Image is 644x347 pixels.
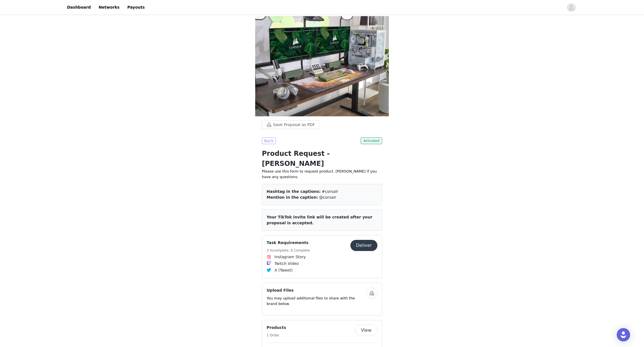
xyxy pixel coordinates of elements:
[267,325,286,331] h4: Products
[322,189,338,194] span: #corsair
[262,120,319,129] button: Save Proposal as PDF
[255,16,389,116] img: campaign image
[350,240,377,251] button: Deliver
[262,235,382,278] div: Task Requirements
[267,195,318,200] span: Mention in the caption:
[95,1,123,14] a: Networks
[274,267,292,273] span: X (Tweet)
[274,261,299,267] span: Twitch Video
[617,328,630,341] div: Open Intercom Messenger
[267,333,286,338] h5: 1 Order
[262,169,382,179] p: Please use this form to request product. [PERSON_NAME] if you have any questions.
[124,1,148,14] a: Payouts
[267,255,271,259] img: Instagram Icon
[361,137,382,144] span: Activated
[262,137,276,144] button: Back
[267,240,310,246] h4: Task Requirements
[267,215,372,225] span: Your TikTok invite link will be created after your proposal is accepted.
[267,287,366,293] h4: Upload Files
[262,149,382,169] h1: Product Request - [PERSON_NAME]
[274,254,306,260] span: Instagram Story
[267,248,310,253] h5: 3 Incomplete, 0 Complete
[64,1,94,14] a: Dashboard
[569,3,574,12] div: avatar
[267,296,366,306] p: You may upload additional files to share with the brand below.
[355,325,377,336] button: View
[319,195,336,200] span: @corsair
[267,189,321,194] span: Hashtag in the captions:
